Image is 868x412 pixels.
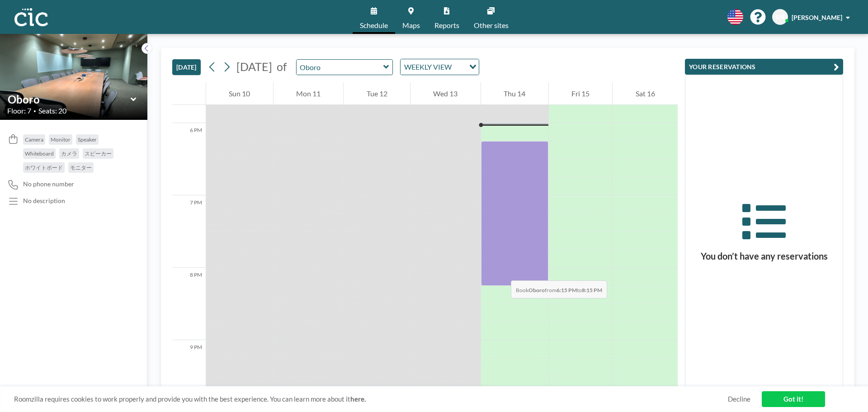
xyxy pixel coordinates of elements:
[792,14,842,21] span: [PERSON_NAME]
[236,60,272,73] span: [DATE]
[402,61,453,73] span: WEEKLY VIEW
[172,195,206,268] div: 7 PM
[277,60,287,74] span: of
[434,22,459,29] span: Reports
[685,59,843,75] button: YOUR RESERVATIONS
[23,180,74,188] span: No phone number
[25,136,43,143] span: Camera
[613,82,678,105] div: Sat 16
[7,106,31,115] span: Floor: 7
[51,136,71,143] span: Monitor
[762,391,825,407] a: Got it!
[528,287,545,294] b: Oboro
[728,395,750,403] a: Decline
[549,82,613,105] div: Fri 15
[172,123,206,195] div: 6 PM
[401,59,479,75] div: Search for option
[38,106,66,115] span: Seats: 20
[344,82,410,105] div: Tue 12
[454,61,464,73] input: Search for option
[350,395,366,403] a: here.
[481,82,548,105] div: Thu 14
[172,268,206,340] div: 8 PM
[582,287,602,294] b: 8:15 PM
[8,93,131,106] input: Oboro
[511,280,607,298] span: Book from to
[274,82,344,105] div: Mon 11
[206,82,273,105] div: Sun 10
[410,82,481,105] div: Wed 13
[70,164,92,171] span: モニター
[172,59,201,75] button: [DATE]
[61,150,77,157] span: カメラ
[14,395,728,403] span: Roomzilla requires cookies to work properly and provide you with the best experience. You can lea...
[557,287,577,294] b: 6:15 PM
[25,150,54,157] span: Whiteboard
[78,136,97,143] span: Speaker
[685,251,843,262] h3: You don’t have any reservations
[776,13,784,21] span: SH
[85,150,112,157] span: スピーカー
[25,164,63,171] span: ホワイトボード
[360,22,388,29] span: Schedule
[474,22,509,29] span: Other sites
[402,22,420,29] span: Maps
[14,8,48,26] img: organization-logo
[297,60,383,75] input: Oboro
[23,197,65,205] div: No description
[33,108,36,114] span: •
